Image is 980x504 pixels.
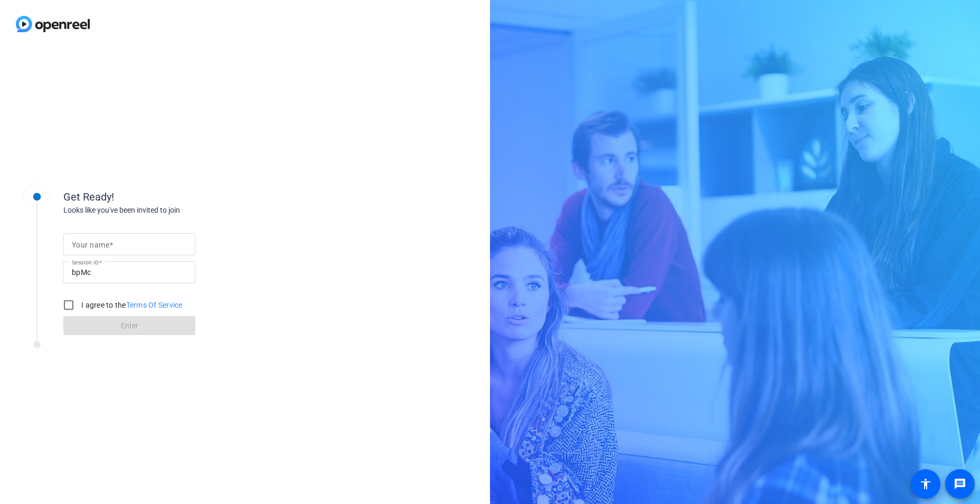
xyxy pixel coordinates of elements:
a: Terms Of Service [126,301,183,309]
mat-label: Session ID [72,259,99,265]
div: Looks like you've been invited to join [63,205,275,216]
mat-label: Your name [72,241,109,249]
mat-icon: accessibility [919,478,932,490]
label: I agree to the [79,300,183,310]
mat-icon: message [954,478,966,490]
div: Get Ready! [63,189,275,205]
